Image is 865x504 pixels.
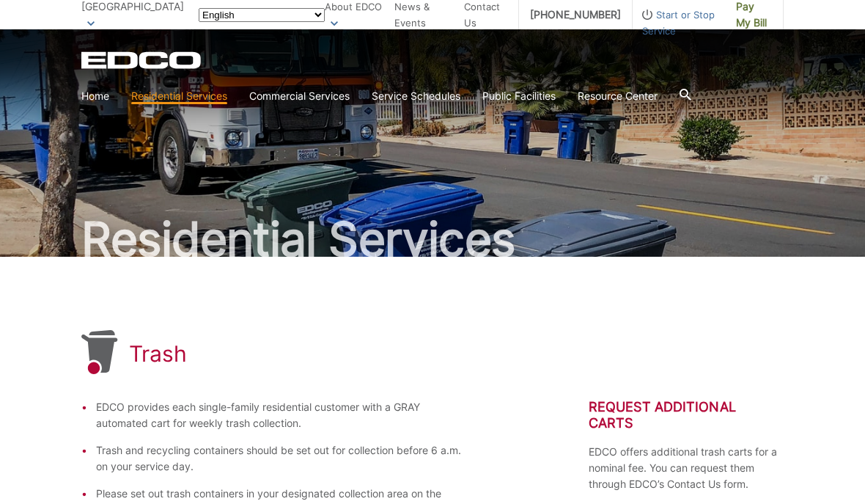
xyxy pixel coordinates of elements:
a: Service Schedules [372,88,460,104]
h1: Trash [129,340,187,367]
a: Public Facilities [482,88,556,104]
a: Commercial Services [249,88,350,104]
a: Home [81,88,109,104]
a: EDCD logo. Return to the homepage. [81,51,203,69]
h2: Request Additional Carts [589,399,784,431]
a: Resource Center [578,88,658,104]
select: Select a language [199,8,325,22]
a: Residential Services [131,88,227,104]
h2: Residential Services [81,216,784,263]
li: Trash and recycling containers should be set out for collection before 6 a.m. on your service day. [96,442,471,475]
p: EDCO offers additional trash carts for a nominal fee. You can request them through EDCO’s Contact... [589,444,784,492]
li: EDCO provides each single-family residential customer with a GRAY automated cart for weekly trash... [96,399,471,431]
